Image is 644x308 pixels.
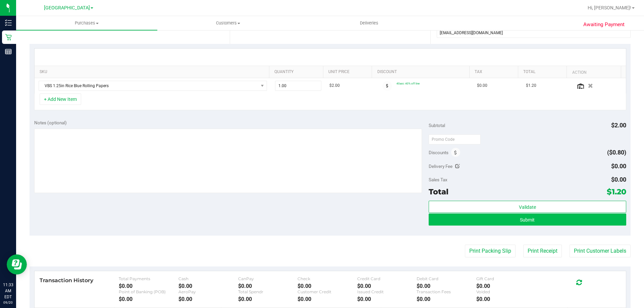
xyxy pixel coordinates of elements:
[34,120,67,125] span: Notes (optional)
[417,283,476,289] div: $0.00
[3,282,13,300] p: 11:33 AM EDT
[429,213,626,226] button: Submit
[298,283,357,289] div: $0.00
[429,177,447,182] span: Sales Tax
[455,164,460,169] i: Edit Delivery Fee
[39,81,267,91] span: NO DATA FOUND
[178,296,238,302] div: $0.00
[329,82,340,89] span: $2.00
[523,69,564,75] a: Total
[39,81,258,90] span: VBS 1.25in Rice Blue Rolling Papers
[178,283,238,289] div: $0.00
[611,176,626,183] span: $0.00
[611,122,626,129] span: $2.00
[396,82,420,85] span: 40acc: 40% off line
[7,254,27,274] iframe: Resource center
[357,296,417,302] div: $0.00
[465,245,516,257] button: Print Packing Slip
[119,283,178,289] div: $0.00
[178,276,238,281] div: Cash
[429,146,448,159] span: Discounts
[417,289,476,294] div: Transaction Fees
[357,289,417,294] div: Issued Credit
[429,187,448,196] span: Total
[357,276,417,281] div: Credit Card
[178,289,238,294] div: AeroPay
[429,164,452,169] span: Delivery Fee
[3,300,13,305] p: 09/20
[16,16,157,30] a: Purchases
[299,16,440,30] a: Deliveries
[238,289,298,294] div: Total Spendr
[238,283,298,289] div: $0.00
[477,82,487,89] span: $0.00
[44,5,90,11] span: [GEOGRAPHIC_DATA]
[274,69,321,75] a: Quantity
[298,296,357,302] div: $0.00
[328,69,369,75] a: Unit Price
[476,276,536,281] div: Gift Card
[583,21,625,28] span: Awaiting Payment
[238,276,298,281] div: CanPay
[119,276,178,281] div: Total Payments
[5,19,12,26] inline-svg: Inventory
[607,187,626,196] span: $1.20
[476,289,536,294] div: Voided
[275,81,321,90] input: 1.00
[523,245,562,257] button: Print Receipt
[357,283,417,289] div: $0.00
[377,69,467,75] a: Discount
[429,134,481,144] input: Promo Code
[519,204,536,210] span: Validate
[570,245,631,257] button: Print Customer Labels
[40,69,267,75] a: SKU
[520,217,535,223] span: Submit
[119,296,178,302] div: $0.00
[5,34,12,41] inline-svg: Retail
[5,48,12,55] inline-svg: Reports
[238,296,298,302] div: $0.00
[40,94,81,105] button: + Add New Item
[351,20,387,26] span: Deliveries
[298,289,357,294] div: Customer Credit
[157,16,299,30] a: Customers
[417,296,476,302] div: $0.00
[476,283,536,289] div: $0.00
[16,20,157,26] span: Purchases
[119,289,178,294] div: Point of Banking (POB)
[567,66,621,78] th: Action
[588,5,631,10] span: Hi, [PERSON_NAME]!
[607,149,626,156] span: ($0.80)
[476,296,536,302] div: $0.00
[158,20,298,26] span: Customers
[526,82,536,89] span: $1.20
[429,123,445,128] span: Subtotal
[298,276,357,281] div: Check
[417,276,476,281] div: Debit Card
[429,201,626,213] button: Validate
[611,163,626,170] span: $0.00
[475,69,516,75] a: Tax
